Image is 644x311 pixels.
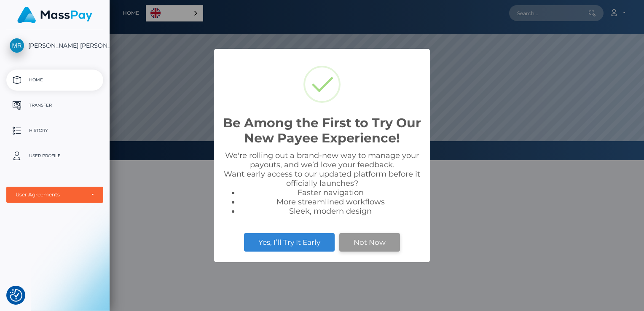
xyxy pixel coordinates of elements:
[339,233,400,252] button: Not Now
[6,187,103,203] button: User Agreements
[17,7,92,23] img: MassPay
[10,150,100,162] p: User Profile
[239,197,421,206] li: More streamlined workflows
[239,188,421,197] li: Faster navigation
[10,289,22,302] img: Revisit consent button
[10,74,100,86] p: Home
[10,124,100,137] p: History
[10,289,22,302] button: Consent Preferences
[16,191,85,198] div: User Agreements
[223,115,421,146] h2: Be Among the First to Try Our New Payee Experience!
[239,206,421,216] li: Sleek, modern design
[244,233,335,252] button: Yes, I’ll Try It Early
[10,99,100,112] p: Transfer
[223,151,421,216] div: We're rolling out a brand-new way to manage your payouts, and we’d love your feedback. Want early...
[6,42,103,49] span: [PERSON_NAME] [PERSON_NAME]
